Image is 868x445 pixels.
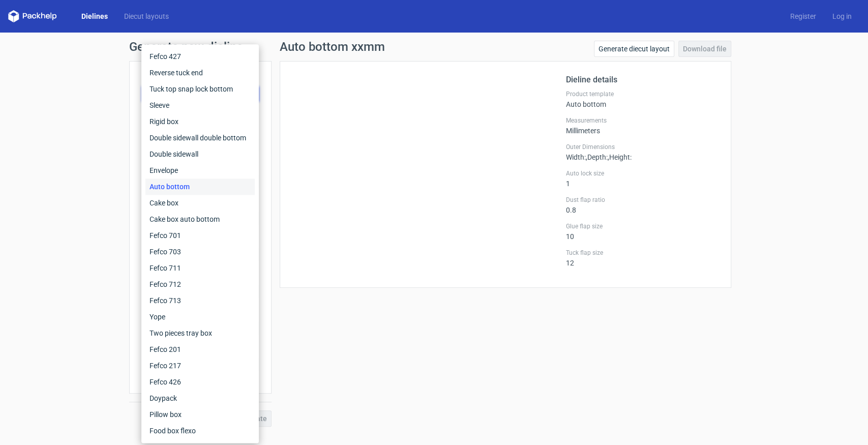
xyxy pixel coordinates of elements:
div: Fefco 712 [145,276,255,292]
span: Width : [566,153,586,161]
div: Fefco 703 [145,244,255,260]
div: Fefco 711 [145,260,255,276]
a: Log in [824,11,860,21]
label: Product template [566,90,719,98]
div: Reverse tuck end [145,65,255,81]
div: Cake box [145,195,255,211]
div: Fefco 217 [145,358,255,374]
div: Fefco 426 [145,374,255,390]
label: Outer Dimensions [566,143,719,151]
div: Double sidewall [145,146,255,162]
div: Auto bottom [145,179,255,195]
div: Cake box auto bottom [145,211,255,227]
div: 1 [566,169,719,188]
div: Fefco 701 [145,227,255,244]
div: 10 [566,222,719,241]
a: Register [782,11,824,21]
div: Yope [145,309,255,325]
h1: Generate new dieline [129,41,739,53]
div: Tuck top snap lock bottom [145,81,255,97]
div: Pillow box [145,406,255,423]
div: Auto bottom [566,90,719,108]
label: Dust flap ratio [566,196,719,204]
label: Auto lock size [566,169,719,177]
a: Dielines [73,11,116,21]
span: , Height : [608,153,632,161]
div: 0.8 [566,196,719,214]
div: Millimeters [566,116,719,135]
div: Fefco 427 [145,48,255,65]
div: 12 [566,249,719,267]
h1: Auto bottom xxmm [280,41,385,53]
div: Two pieces tray box [145,325,255,341]
a: Diecut layouts [116,11,177,21]
div: Double sidewall double bottom [145,130,255,146]
a: Generate diecut layout [594,41,674,57]
div: Food box flexo [145,423,255,439]
label: Glue flap size [566,222,719,230]
label: Measurements [566,116,719,125]
div: Doypack [145,390,255,406]
div: Fefco 201 [145,341,255,358]
label: Tuck flap size [566,249,719,257]
div: Envelope [145,162,255,179]
span: , Depth : [586,153,608,161]
h2: Dieline details [566,74,719,86]
div: Fefco 713 [145,292,255,309]
div: Sleeve [145,97,255,113]
div: Rigid box [145,113,255,130]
